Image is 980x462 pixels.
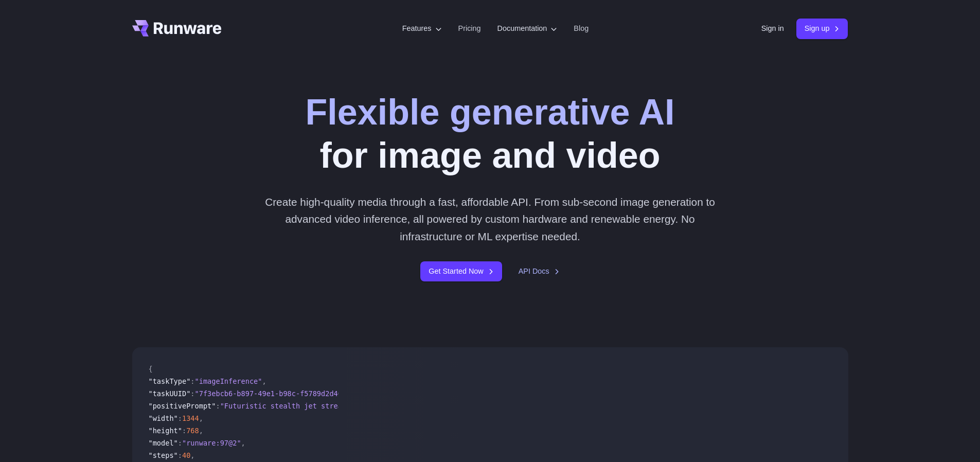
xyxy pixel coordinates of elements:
a: Go to / [132,20,222,37]
span: , [199,427,203,435]
span: "7f3ebcb6-b897-49e1-b98c-f5789d2d40d7" [195,389,355,398]
span: "steps" [149,451,178,459]
span: 40 [182,451,190,459]
span: : [178,451,182,459]
h1: for image and video [305,91,674,177]
span: : [178,439,182,447]
span: , [241,439,245,447]
span: : [190,389,194,398]
span: : [190,377,194,385]
span: "taskType" [149,377,191,385]
span: "taskUUID" [149,389,191,398]
span: "Futuristic stealth jet streaking through a neon-lit cityscape with glowing purple exhaust" [220,402,603,410]
a: Sign in [761,23,784,34]
label: Features [402,23,442,34]
strong: Flexible generative AI [305,92,674,132]
span: "imageInference" [195,377,262,385]
span: , [199,414,203,422]
p: Create high-quality media through a fast, affordable API. From sub-second image generation to adv... [261,193,719,245]
span: "height" [149,427,182,435]
span: , [262,377,266,385]
a: Sign up [796,19,848,39]
span: , [190,451,194,459]
a: API Docs [519,265,560,277]
span: "width" [149,414,178,422]
span: 768 [186,427,199,435]
span: : [216,402,220,410]
span: "model" [149,439,178,447]
span: "runware:97@2" [182,439,241,447]
span: 1344 [182,414,199,422]
span: "positivePrompt" [149,402,216,410]
a: Pricing [458,23,481,34]
a: Get Started Now [420,261,502,281]
a: Blog [574,23,589,34]
label: Documentation [497,23,558,34]
span: { [149,365,153,373]
span: : [182,427,186,435]
span: : [178,414,182,422]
